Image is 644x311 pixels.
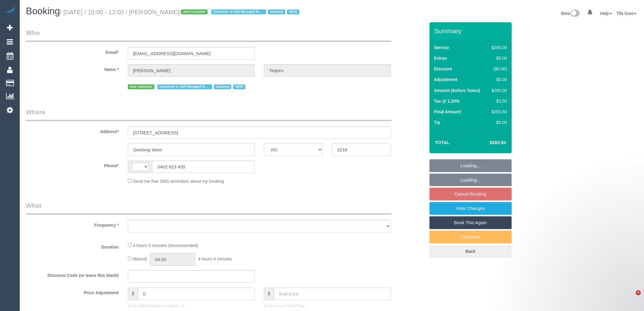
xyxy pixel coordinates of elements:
[489,98,507,104] div: $3.50
[434,66,452,72] label: Discount
[561,11,580,16] a: Beta
[471,140,506,145] h4: $283.50
[128,47,255,60] input: Email*
[489,44,507,51] div: $280.00
[616,11,636,16] a: Tifa Guni
[489,66,507,72] div: ($0.00)
[21,220,123,228] label: Frequency *
[211,9,266,14] span: Customer is Self Managed NDIS
[26,28,391,42] legend: Who
[489,119,507,125] div: $0.00
[21,126,123,135] label: Address*
[21,270,123,278] label: Discount Code (or leave this blank)
[264,303,391,309] p: Enter your Final Price
[157,84,212,89] span: Customer is Self Managed NDIS
[429,216,512,229] a: Book This Again
[4,6,16,15] img: Automaid Logo
[264,64,391,77] input: Last Name*
[21,64,123,72] label: Name *
[434,119,440,125] label: Tip
[434,27,509,34] h3: Summary
[434,87,480,94] label: Amount (before Taxes)
[181,9,208,14] span: new customer
[332,143,390,156] input: Post Code*
[26,201,391,215] legend: What
[21,47,123,55] label: Email*
[21,161,123,169] label: Phone*
[570,10,580,18] img: New interface
[489,109,507,115] div: $283.50
[152,161,255,173] input: Phone*
[128,64,255,77] input: First Name*
[623,290,638,305] iframe: Intercom live chat
[128,143,255,156] input: Suburb*
[233,84,245,89] span: NDIS
[214,84,231,89] span: Geelong
[133,179,224,184] span: Send me free SMS reminders about my booking
[429,202,512,215] a: View Changes
[128,84,154,89] span: new customer
[489,87,507,94] div: $280.00
[434,98,460,104] label: Tax @ 1.25%
[133,243,198,248] span: 4 hours 0 minutes (recommended)
[435,140,450,145] strong: Total
[429,245,512,258] a: Back
[198,256,232,261] span: 4 hours 0 minutes
[636,290,641,295] span: 4
[21,242,123,250] label: Duration
[489,55,507,61] div: $0.00
[287,9,299,14] span: NDIS
[434,76,457,83] label: Adjustment
[434,109,461,115] label: Final Amount
[434,55,447,61] label: Extras
[21,288,123,296] label: Price Adjustment
[133,256,147,261] span: Manual
[26,108,391,121] legend: Where
[489,76,507,83] div: $0.00
[268,9,285,14] span: Geelong
[434,44,449,51] label: Service
[26,6,60,16] span: Booking
[600,11,612,16] a: Help
[60,9,301,16] small: / [DATE] / 10:00 - 12:00 / [PERSON_NAME]
[128,288,138,300] span: $
[274,288,391,300] input: final price
[128,303,255,309] p: Enter the Amount to Adjust, or
[180,9,301,16] span: /
[264,288,274,300] span: $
